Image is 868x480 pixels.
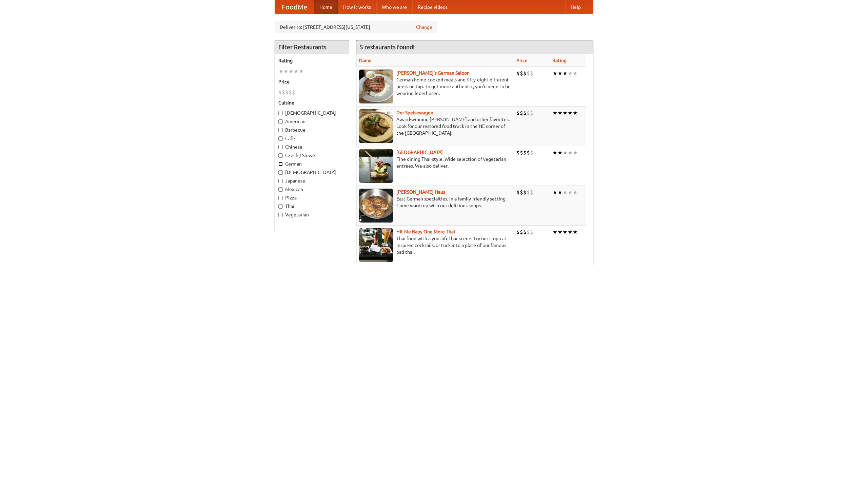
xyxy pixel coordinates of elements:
li: ★ [557,109,563,117]
a: How it works [338,0,376,14]
h5: Rating [278,57,346,64]
li: ★ [573,189,578,196]
h4: Filter Restaurants [275,40,349,54]
a: Help [565,0,586,14]
li: ★ [563,228,568,236]
label: Mexican [278,186,346,193]
li: $ [527,189,530,196]
input: [DEMOGRAPHIC_DATA] [278,170,283,175]
label: Thai [278,203,346,210]
label: [DEMOGRAPHIC_DATA] [278,110,346,116]
input: Pizza [278,196,283,200]
li: ★ [552,70,557,77]
li: $ [523,109,527,117]
a: Der Speisewagen [396,110,433,115]
input: [DEMOGRAPHIC_DATA] [278,111,283,115]
li: ★ [563,189,568,196]
img: esthers.jpg [359,70,393,103]
li: $ [520,70,523,77]
li: $ [520,149,523,156]
li: ★ [283,68,289,75]
input: German [278,162,283,166]
li: ★ [568,189,573,196]
li: ★ [557,189,563,196]
a: Name [359,58,372,63]
li: $ [289,89,292,96]
h5: Price [278,78,346,85]
li: ★ [563,109,568,117]
a: Who we are [376,0,412,14]
label: Pizza [278,194,346,201]
li: $ [530,228,533,236]
li: $ [523,149,527,156]
div: Deliver to: [STREET_ADDRESS][US_STATE] [275,21,437,33]
li: ★ [552,149,557,156]
li: ★ [299,68,304,75]
li: $ [527,109,530,117]
p: Award-winning [PERSON_NAME] and other favorites. Look for our restored food truck in the NE corne... [359,116,511,136]
li: ★ [278,68,283,75]
li: $ [282,89,285,96]
a: Change [416,24,432,31]
input: Barbecue [278,128,283,132]
p: German home-cooked meals and fifty-eight different beers on tap. To get more authentic, you'd nee... [359,76,511,97]
li: $ [516,109,520,117]
img: babythai.jpg [359,228,393,262]
li: $ [520,228,523,236]
li: $ [523,189,527,196]
ng-pluralize: 5 restaurants found! [360,44,415,50]
a: [PERSON_NAME]'s German Saloon [396,70,470,76]
li: $ [520,109,523,117]
li: $ [530,189,533,196]
label: German [278,160,346,167]
li: ★ [563,70,568,77]
a: Home [314,0,338,14]
a: [GEOGRAPHIC_DATA] [396,150,443,155]
a: Price [516,58,528,63]
label: Czech / Slovak [278,152,346,159]
a: Rating [552,58,567,63]
li: ★ [289,68,294,75]
li: $ [516,189,520,196]
label: Chinese [278,143,346,150]
li: $ [527,70,530,77]
p: Fine dining Thai-style. Wide selection of vegetarian entrées. We also deliver. [359,156,511,169]
img: speisewagen.jpg [359,109,393,143]
input: American [278,119,283,124]
li: ★ [573,228,578,236]
li: ★ [552,189,557,196]
label: American [278,118,346,125]
li: ★ [568,149,573,156]
a: Hit Me Baby One More Thai [396,229,455,234]
li: $ [530,149,533,156]
li: ★ [573,70,578,77]
li: $ [523,70,527,77]
h5: Cuisine [278,99,346,106]
a: FoodMe [275,0,314,14]
li: ★ [568,228,573,236]
li: $ [530,70,533,77]
label: Barbecue [278,127,346,133]
label: Vegetarian [278,211,346,218]
label: Japanese [278,177,346,184]
input: Chinese [278,145,283,149]
input: Vegetarian [278,213,283,217]
p: Thai food with a youthful bar scene. Try our tropical inspired cocktails, or tuck into a plate of... [359,235,511,255]
li: ★ [557,149,563,156]
li: ★ [568,70,573,77]
li: $ [516,70,520,77]
li: ★ [557,228,563,236]
li: ★ [552,228,557,236]
input: Mexican [278,187,283,192]
input: Cafe [278,136,283,141]
input: Japanese [278,179,283,183]
input: Thai [278,204,283,209]
li: $ [285,89,289,96]
label: [DEMOGRAPHIC_DATA] [278,169,346,176]
li: $ [527,228,530,236]
a: [PERSON_NAME] Haus [396,189,445,195]
li: $ [278,89,282,96]
img: satay.jpg [359,149,393,183]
